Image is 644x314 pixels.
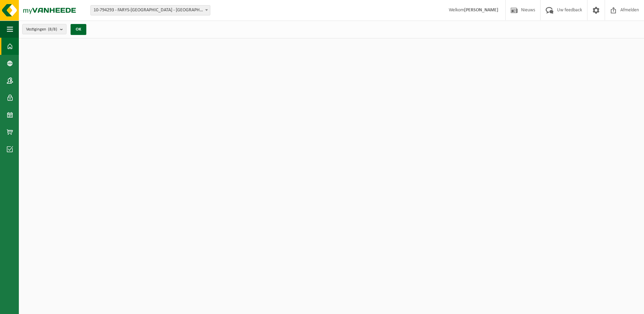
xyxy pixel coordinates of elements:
strong: [PERSON_NAME] [464,8,498,13]
button: OK [71,24,86,35]
count: (8/8) [48,27,57,32]
span: Vestigingen [26,24,57,35]
span: 10-794293 - FARYS-ASSE - ASSE [90,5,210,15]
button: Vestigingen(8/8) [22,24,66,34]
span: 10-794293 - FARYS-ASSE - ASSE [91,5,210,15]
